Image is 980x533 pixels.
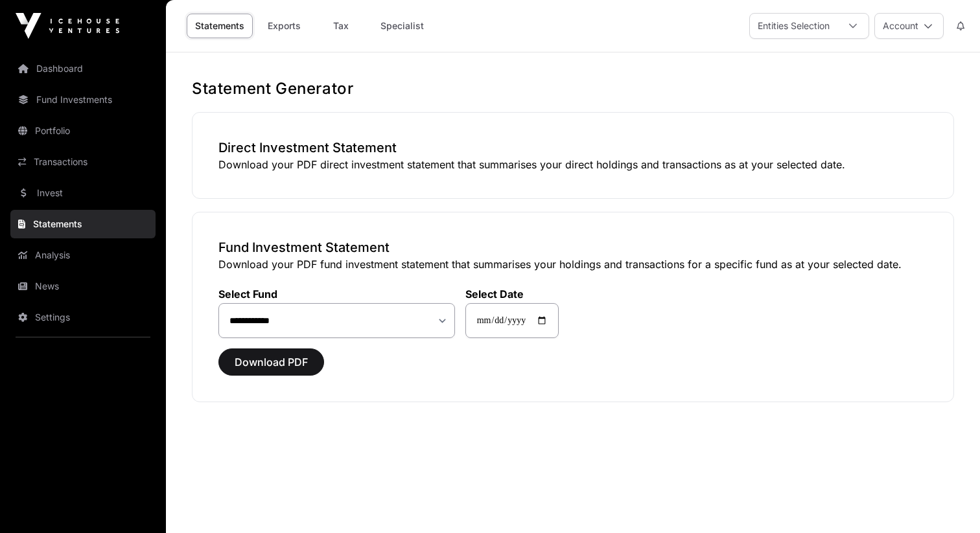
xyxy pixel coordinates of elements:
[10,272,156,301] a: News
[10,85,156,114] a: Fund Investments
[218,157,927,172] p: Download your PDF direct investment statement that summarises your direct holdings and transactio...
[10,210,156,238] a: Statements
[218,238,927,256] h3: Fund Investment Statement
[315,14,367,38] a: Tax
[10,241,156,269] a: Analysis
[874,13,944,39] button: Account
[10,54,156,83] a: Dashboard
[235,354,308,370] span: Download PDF
[218,361,324,374] a: Download PDF
[218,348,324,376] button: Download PDF
[192,78,954,99] h1: Statement Generator
[218,288,455,301] label: Select Fund
[10,179,156,207] a: Invest
[750,14,837,38] div: Entities Selection
[258,14,310,38] a: Exports
[372,14,432,38] a: Specialist
[10,117,156,145] a: Portfolio
[187,14,253,38] a: Statements
[465,288,559,301] label: Select Date
[10,303,156,332] a: Settings
[915,471,980,533] iframe: Chat Widget
[218,139,927,157] h3: Direct Investment Statement
[16,13,119,39] img: Icehouse Ventures Logo
[218,256,927,272] p: Download your PDF fund investment statement that summarises your holdings and transactions for a ...
[10,148,156,176] a: Transactions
